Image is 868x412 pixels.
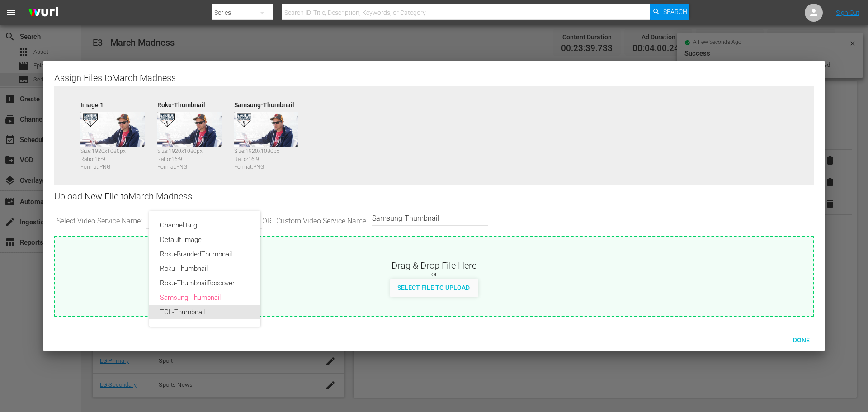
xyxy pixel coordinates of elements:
[160,276,250,290] div: Roku-ThumbnailBoxcover
[160,247,250,261] div: Roku-BrandedThumbnail
[160,218,250,232] div: Channel Bug
[160,232,250,247] div: Default Image
[160,305,250,319] div: TCL-Thumbnail
[160,261,250,276] div: Roku-Thumbnail
[160,290,250,305] div: Samsung-Thumbnail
